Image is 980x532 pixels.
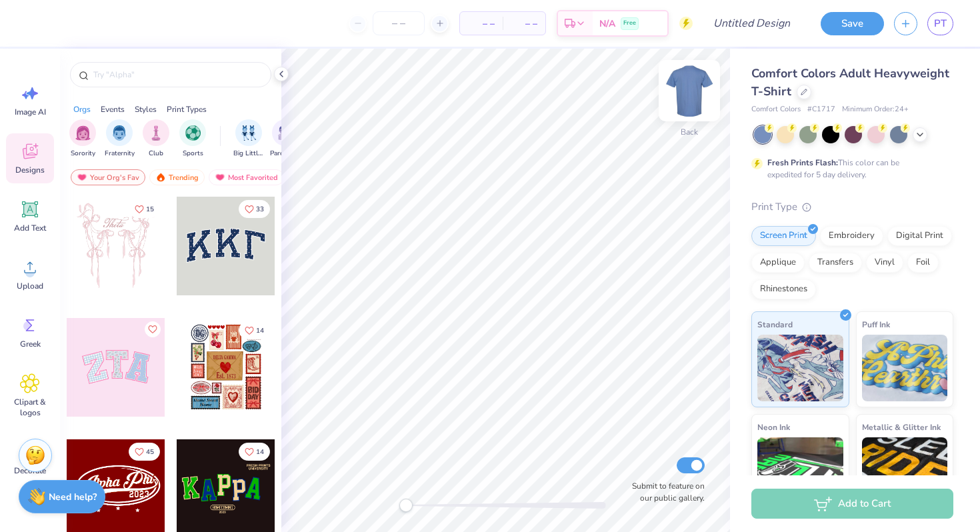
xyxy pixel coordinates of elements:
[112,125,127,141] img: Fraternity Image
[623,19,636,28] span: Free
[71,149,95,159] span: Sorority
[8,397,52,418] span: Clipart & logos
[145,321,161,337] button: Like
[256,327,264,334] span: 14
[155,173,166,182] img: trending.gif
[751,253,805,273] div: Applique
[233,149,264,159] span: Big Little Reveal
[821,12,884,35] button: Save
[767,157,931,181] div: This color can be expedited for 5 day delivery.
[77,173,87,182] img: most_fav.gif
[20,339,41,349] span: Greek
[887,226,952,246] div: Digital Print
[751,279,816,299] div: Rhinestones
[233,119,264,159] button: filter button
[209,169,284,185] div: Most Favorited
[256,449,264,455] span: 14
[862,335,948,401] img: Puff Ink
[256,206,264,213] span: 33
[105,119,135,159] div: filter for Fraternity
[270,119,301,159] div: filter for Parent's Weekend
[105,149,135,159] span: Fraternity
[703,10,801,37] input: Untitled Design
[241,125,256,141] img: Big Little Reveal Image
[767,157,838,168] strong: Fresh Prints Flash:
[75,125,91,141] img: Sorority Image
[73,103,91,115] div: Orgs
[663,64,716,117] img: Back
[757,420,790,434] span: Neon Ink
[143,119,169,159] button: filter button
[862,317,890,331] span: Puff Ink
[15,107,46,117] span: Image AI
[233,119,264,159] div: filter for Big Little Reveal
[934,16,947,31] span: PT
[270,149,301,159] span: Parent's Weekend
[807,104,835,115] span: # C1717
[143,119,169,159] div: filter for Club
[149,149,163,159] span: Club
[820,226,883,246] div: Embroidery
[399,499,413,512] div: Accessibility label
[907,253,939,273] div: Foil
[146,206,154,213] span: 15
[167,103,207,115] div: Print Types
[179,119,206,159] div: filter for Sports
[146,449,154,455] span: 45
[15,165,45,175] span: Designs
[135,103,157,115] div: Styles
[179,119,206,159] button: filter button
[129,443,160,461] button: Like
[239,321,270,339] button: Like
[866,253,903,273] div: Vinyl
[373,11,425,35] input: – –
[49,491,97,503] strong: Need help?
[625,480,705,504] label: Submit to feature on our public gallery.
[681,126,698,138] div: Back
[69,119,96,159] div: filter for Sorority
[278,125,293,141] img: Parent's Weekend Image
[183,149,203,159] span: Sports
[757,317,793,331] span: Standard
[751,65,949,99] span: Comfort Colors Adult Heavyweight T-Shirt
[757,437,843,504] img: Neon Ink
[751,104,801,115] span: Comfort Colors
[14,465,46,476] span: Decorate
[149,169,205,185] div: Trending
[105,119,135,159] button: filter button
[809,253,862,273] div: Transfers
[17,281,43,291] span: Upload
[215,173,225,182] img: most_fav.gif
[101,103,125,115] div: Events
[69,119,96,159] button: filter button
[185,125,201,141] img: Sports Image
[862,420,941,434] span: Metallic & Glitter Ink
[927,12,953,35] a: PT
[511,17,537,31] span: – –
[468,17,495,31] span: – –
[129,200,160,218] button: Like
[71,169,145,185] div: Your Org's Fav
[751,226,816,246] div: Screen Print
[149,125,163,141] img: Club Image
[270,119,301,159] button: filter button
[757,335,843,401] img: Standard
[862,437,948,504] img: Metallic & Glitter Ink
[14,223,46,233] span: Add Text
[92,68,263,81] input: Try "Alpha"
[239,200,270,218] button: Like
[599,17,615,31] span: N/A
[842,104,909,115] span: Minimum Order: 24 +
[239,443,270,461] button: Like
[751,199,953,215] div: Print Type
